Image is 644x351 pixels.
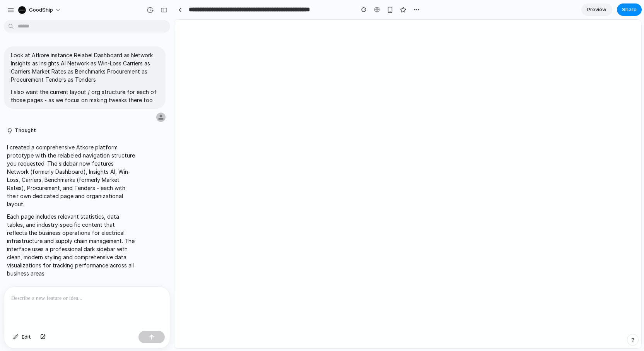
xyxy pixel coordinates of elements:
span: Edit [22,333,31,341]
a: Preview [581,3,612,16]
span: Preview [587,6,606,14]
button: Share [617,3,642,16]
p: Each page includes relevant statistics, data tables, and industry-specific content that reflects ... [7,212,136,277]
span: GoodShip [29,6,53,14]
p: Look at Atkore instance Relabel Dashboard as Network Insights as Insights AI Network as Win-Loss ... [11,51,159,84]
button: GoodShip [15,4,65,16]
button: Edit [9,331,35,343]
p: I created a comprehensive Atkore platform prototype with the relabeled navigation structure you r... [7,143,136,208]
span: Share [622,6,637,14]
p: I also want the current layout / org structure for each of those pages - as we focus on making tw... [11,88,159,104]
